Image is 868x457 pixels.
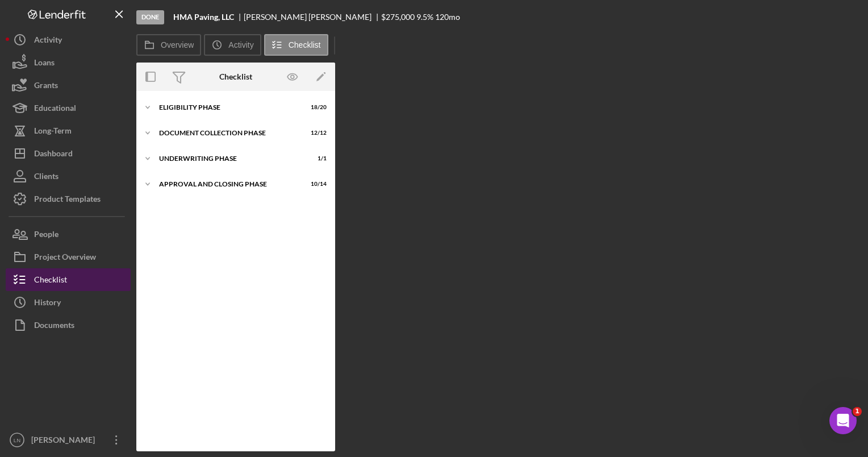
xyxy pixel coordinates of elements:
div: [PERSON_NAME] [PERSON_NAME] [244,13,381,22]
div: 120 mo [435,13,460,22]
b: HMA Paving, LLC [173,13,234,22]
div: 18 / 20 [306,104,327,111]
div: Checklist [219,72,252,81]
div: History [34,291,61,317]
div: 1 / 1 [306,155,327,162]
button: Grants [6,74,131,97]
div: Documents [34,314,74,339]
label: Overview [161,40,194,49]
div: Loans [34,51,55,77]
div: Dashboard [34,142,73,168]
div: [PERSON_NAME] [28,429,102,454]
label: Activity [228,40,253,49]
span: $275,000 [381,12,415,22]
button: Documents [6,314,131,336]
button: Checklist [6,268,131,291]
div: 9.5 % [416,13,433,22]
div: Underwriting Phase [159,155,298,162]
iframe: Intercom live chat [829,407,857,434]
div: Checklist [34,268,67,294]
label: Checklist [289,40,321,49]
button: Dashboard [6,142,131,165]
div: Eligibility Phase [159,104,298,111]
button: Activity [6,28,131,51]
button: Long-Term [6,119,131,142]
button: Product Templates [6,188,131,210]
div: Document Collection Phase [159,130,298,136]
text: LN [14,437,20,443]
div: Grants [34,74,58,99]
button: Project Overview [6,246,131,268]
div: Long-Term [34,119,72,145]
button: Checklist [264,34,328,56]
button: Loans [6,51,131,74]
div: Done [136,10,164,24]
div: People [34,223,59,248]
div: 12 / 12 [306,130,327,136]
div: 10 / 14 [306,181,327,188]
div: Project Overview [34,246,96,271]
button: Clients [6,165,131,188]
div: Clients [34,165,59,190]
div: Activity [34,28,62,54]
div: Educational [34,97,76,122]
button: Educational [6,97,131,119]
div: Approval and Closing Phase [159,181,298,188]
button: Activity [204,34,261,56]
div: Product Templates [34,188,101,213]
span: 1 [853,407,862,416]
button: LN[PERSON_NAME] [6,429,131,451]
button: History [6,291,131,314]
button: People [6,223,131,246]
button: Overview [136,34,201,56]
